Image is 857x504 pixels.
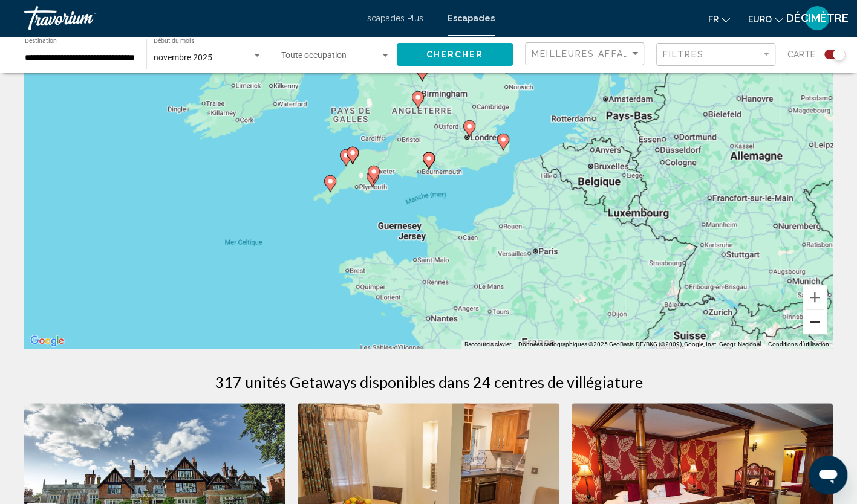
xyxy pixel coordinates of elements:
button: Menu utilisateur [801,5,833,31]
button: Filtre [656,42,775,67]
span: Filtres [663,50,704,59]
span: novembre 2025 [154,53,212,62]
button: Zoom avant [803,285,827,309]
a: Travorium [24,6,350,30]
a: Ouvrir cette zone dans Google Maps (dans une nouvelle fenêtre) [27,333,67,349]
h1: 317 unités Getaways disponibles dans 24 centres de villégiature [215,373,643,391]
iframe: Bouton de lancement de la fenêtre de messagerie [809,456,847,494]
button: Zoom arrière [803,310,827,334]
span: EURO [748,15,772,24]
a: Escapades Plus [362,13,423,23]
button: Chercher [397,43,513,65]
span: Données cartographiques ©2025 GeoBasis-DE/BKG (©2009), Google, Inst. Geogr. Nacional [518,341,761,347]
span: Fr [708,15,719,24]
span: Meilleures affaires [532,49,646,59]
button: Changer de devise [748,10,783,28]
a: Escapades [448,13,495,23]
a: Conditions d’utilisation (s’ouvre dans un nouvel onglet) [768,341,829,347]
mat-select: Trier par [532,49,640,59]
span: DÉCIMÈTRE [786,12,849,24]
img: Google (en anglais) [27,333,67,349]
button: Changer la langue [708,10,730,28]
button: Raccourcis clavier [464,340,511,349]
span: Carte [787,46,815,63]
span: Chercher [426,50,484,60]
